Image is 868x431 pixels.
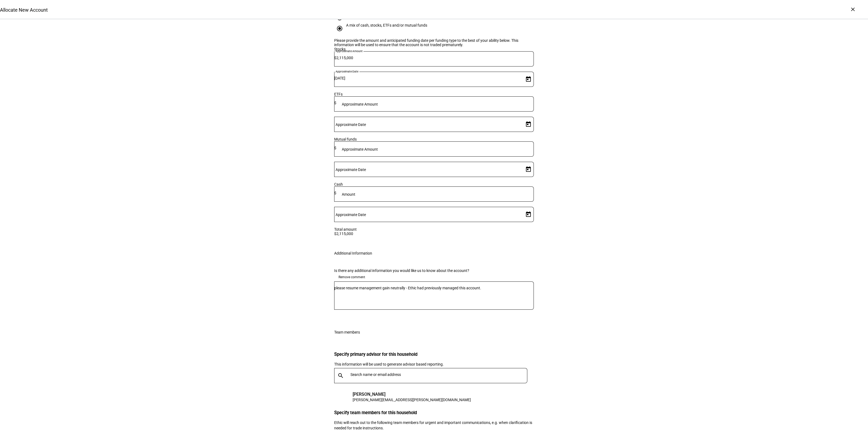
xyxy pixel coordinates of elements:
[342,147,378,151] mat-label: Approximate Amount
[342,102,378,106] mat-label: Approximate Amount
[523,209,534,220] button: Open calendar
[334,101,336,105] span: $
[523,119,534,130] button: Open calendar
[336,70,358,73] mat-label: Approximate Date
[336,122,366,127] mat-label: Approximate Date
[334,232,534,236] div: $2,115,000
[334,410,534,415] h3: Specify team members for this household
[334,182,534,186] div: Cash
[523,74,534,85] button: Open calendar
[350,372,529,377] input: Search name or email address
[334,352,534,357] h3: Specify primary advisor for this household
[334,227,534,232] div: Total amount
[334,191,336,195] span: $
[353,397,471,403] div: [PERSON_NAME][EMAIL_ADDRESS][PERSON_NAME][DOMAIN_NAME]
[334,251,372,255] div: Additional Information
[334,420,534,431] div: Ethic will reach out to the following team members for urgent and important communications, e.g. ...
[334,362,534,367] div: This information will be used to generate advisor based reporting.
[334,273,369,281] button: Remove comment
[334,38,534,47] div: Please provide the amount and anticipated funding date per funding type to the best of your abili...
[334,137,534,141] div: Mutual funds
[334,47,534,51] div: Stocks
[334,92,534,96] div: ETFs
[336,213,366,217] mat-label: Approximate Date
[334,372,347,379] mat-icon: search
[523,164,534,175] button: Open calendar
[334,146,336,150] span: $
[346,23,427,27] div: A mix of cash, stocks, ETFs and/or mutual funds
[339,273,365,281] span: Remove comment
[336,49,363,53] mat-label: Approximate Amount
[353,392,471,397] div: [PERSON_NAME]
[334,330,360,334] div: Team members
[336,167,366,172] mat-label: Approximate Date
[337,392,348,403] div: MO
[334,268,534,273] div: Is there any additional information you would like us to know about the account?
[848,5,857,14] div: ×
[342,192,355,197] mat-label: Amount
[334,56,336,60] span: $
